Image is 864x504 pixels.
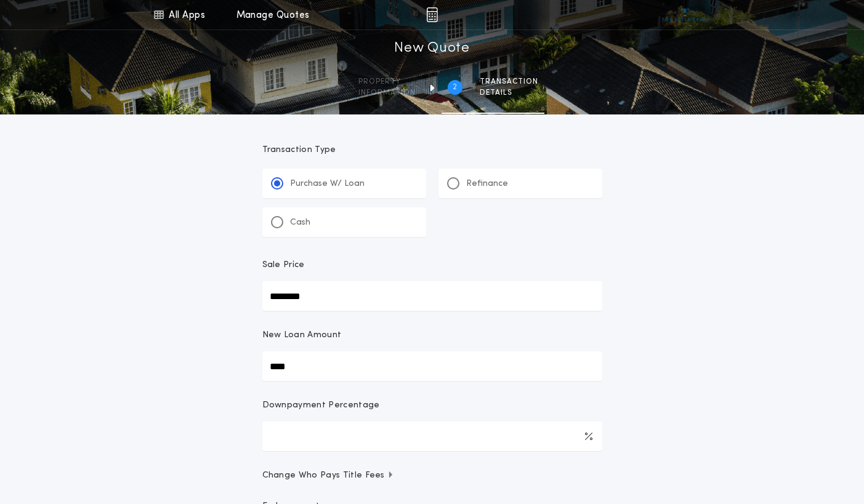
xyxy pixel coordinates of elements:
[262,422,602,451] input: Downpayment Percentage
[480,77,538,87] span: Transaction
[358,88,416,98] span: information
[262,470,602,482] button: Change Who Pays Title Fees
[466,178,508,190] p: Refinance
[262,470,395,482] span: Change Who Pays Title Fees
[426,7,438,22] img: img
[394,39,469,58] h1: New Quote
[262,259,305,271] p: Sale Price
[662,9,708,21] img: vs-icon
[358,77,416,87] span: Property
[262,351,602,381] input: New Loan Amount
[290,217,310,229] p: Cash
[262,144,602,156] p: Transaction Type
[453,82,457,92] h2: 2
[262,399,380,412] p: Downpayment Percentage
[262,281,602,311] input: Sale Price
[262,329,342,342] p: New Loan Amount
[290,178,365,190] p: Purchase W/ Loan
[480,88,538,98] span: details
